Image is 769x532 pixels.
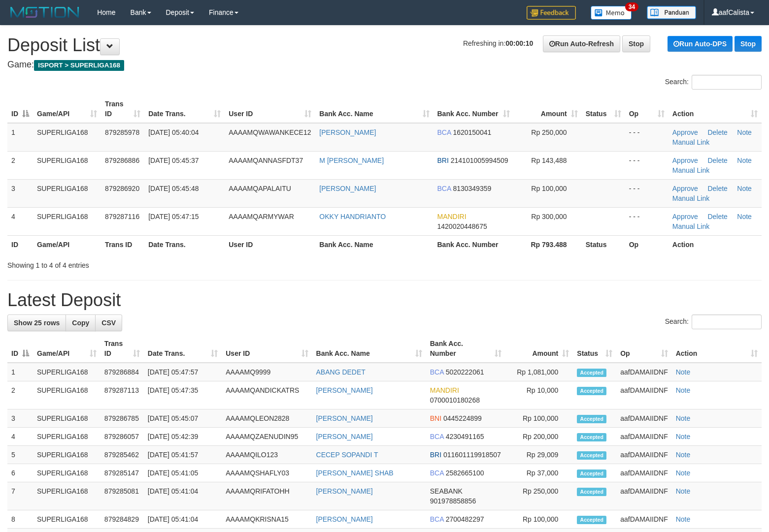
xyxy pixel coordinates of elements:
td: Rp 100,000 [505,510,573,529]
a: [PERSON_NAME] [316,414,373,422]
div: Showing 1 to 4 of 4 entries [7,256,313,270]
td: AAAAMQLEON2828 [222,409,312,428]
a: Note [676,414,691,422]
a: Note [676,469,691,477]
th: Game/API: activate to sort column ascending [33,95,101,123]
label: Search: [665,75,762,90]
td: aafDAMAIIDNF [616,409,671,428]
a: Note [676,451,691,459]
td: 3 [7,179,33,207]
span: [DATE] 05:40:04 [148,128,199,136]
span: Show 25 rows [14,319,60,327]
td: - - - [625,123,669,152]
th: ID: activate to sort column descending [7,335,33,363]
th: Status: activate to sort column ascending [573,335,616,363]
a: Copy [66,314,96,331]
td: 3 [7,409,33,428]
a: Note [737,156,752,164]
span: AAAAMQANNASFDT37 [229,156,303,164]
img: panduan.png [647,6,696,19]
td: 7 [7,482,33,510]
span: SEABANK [430,487,463,495]
h4: Game: [7,60,762,70]
span: BCA [430,515,444,523]
td: 1 [7,123,33,152]
td: [DATE] 05:45:07 [144,409,222,428]
td: aafDAMAIIDNF [616,464,671,482]
td: 1 [7,363,33,381]
span: Copy 901978858856 to clipboard [430,497,476,505]
td: SUPERLIGA168 [33,151,101,179]
th: Date Trans.: activate to sort column ascending [144,335,222,363]
td: AAAAMQRIFATOHH [222,482,312,510]
img: Button%20Memo.svg [591,6,632,20]
span: BCA [430,433,444,440]
td: 4 [7,428,33,446]
th: Status: activate to sort column ascending [582,95,625,123]
span: [DATE] 05:45:48 [148,185,199,192]
span: 879286886 [105,156,139,164]
span: 34 [625,2,638,11]
th: Bank Acc. Name: activate to sort column ascending [315,95,433,123]
a: [PERSON_NAME] [316,487,373,495]
a: [PERSON_NAME] [316,433,373,440]
td: AAAAMQ9999 [222,363,312,381]
td: 879284829 [100,510,144,529]
span: Rp 300,000 [531,213,567,220]
td: SUPERLIGA168 [33,381,100,409]
a: Note [676,515,691,523]
th: Date Trans.: activate to sort column ascending [144,95,225,123]
td: 2 [7,151,33,179]
span: Copy 8130349359 to clipboard [453,185,491,192]
th: Trans ID: activate to sort column ascending [101,95,144,123]
span: Copy 0445224899 to clipboard [443,414,482,422]
td: - - - [625,179,669,207]
td: SUPERLIGA168 [33,409,100,428]
span: Accepted [577,451,606,460]
a: [PERSON_NAME] [316,386,373,394]
td: aafDAMAIIDNF [616,482,671,510]
td: SUPERLIGA168 [33,510,100,529]
img: MOTION_logo.png [7,5,82,20]
a: Note [737,128,752,136]
span: Accepted [577,469,606,478]
h1: Deposit List [7,35,762,55]
span: Accepted [577,516,606,524]
input: Search: [692,75,762,90]
span: Copy 2582665100 to clipboard [446,469,484,477]
span: BCA [437,185,451,192]
td: 879285147 [100,464,144,482]
td: 879286057 [100,428,144,446]
th: Bank Acc. Number: activate to sort column ascending [434,95,514,123]
td: aafDAMAIIDNF [616,381,671,409]
span: Rp 143,488 [531,156,567,164]
td: 2 [7,381,33,409]
span: BCA [437,128,451,136]
a: Note [676,368,691,376]
td: SUPERLIGA168 [33,179,101,207]
td: Rp 250,000 [505,482,573,510]
th: ID [7,235,33,253]
th: User ID [225,235,315,253]
th: ID: activate to sort column descending [7,95,33,123]
span: 879285978 [105,128,139,136]
th: User ID: activate to sort column ascending [225,95,315,123]
a: Approve [672,213,698,220]
a: Approve [672,185,698,192]
span: MANDIRI [437,213,467,220]
td: aafDAMAIIDNF [616,446,671,464]
a: [PERSON_NAME] SHAB [316,469,394,477]
a: Approve [672,156,698,164]
a: Run Auto-DPS [668,36,733,52]
th: Bank Acc. Number: activate to sort column ascending [426,335,505,363]
span: 879286920 [105,185,139,192]
a: CSV [95,314,122,331]
a: OKKY HANDRIANTO [319,213,386,220]
span: Copy 1620150041 to clipboard [453,128,491,136]
a: Manual Link [672,222,710,230]
td: SUPERLIGA168 [33,446,100,464]
td: AAAAMQILO123 [222,446,312,464]
td: 879285081 [100,482,144,510]
span: Copy [72,319,89,327]
td: SUPERLIGA168 [33,464,100,482]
